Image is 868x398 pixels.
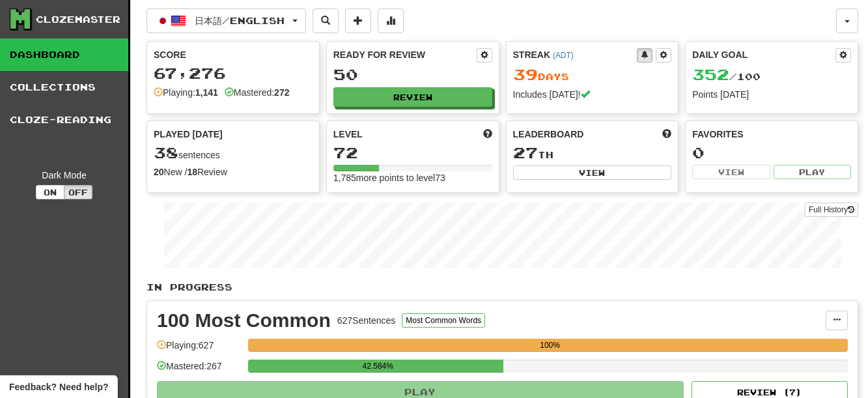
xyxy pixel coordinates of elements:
div: Includes [DATE]! [513,88,672,101]
div: 100 Most Common [157,311,331,330]
div: Favorites [692,128,851,141]
div: sentences [154,145,313,162]
button: 日本語/English [147,8,306,33]
div: Clozemaster [36,13,120,26]
a: (ADT) [553,51,574,60]
button: Play [774,165,851,179]
div: Day s [513,66,672,83]
div: 67,276 [154,65,313,81]
button: On [36,185,64,199]
div: Mastered: [225,86,290,99]
div: 100% [252,339,848,352]
div: Dark Mode [10,169,119,182]
div: Score [154,48,313,61]
div: Playing: [154,86,218,99]
div: 0 [692,145,851,161]
span: Played [DATE] [154,128,223,141]
strong: 1,141 [195,87,218,98]
button: View [513,165,672,180]
p: In Progress [147,281,858,294]
button: Off [64,185,92,199]
span: Leaderboard [513,128,584,141]
div: th [513,145,672,162]
span: 352 [692,65,729,83]
span: / 100 [692,71,761,82]
span: This week in points, UTC [662,128,671,141]
span: 27 [513,143,538,162]
span: 38 [154,143,178,162]
button: View [692,165,770,179]
span: Score more points to level up [483,128,492,141]
strong: 20 [154,167,164,177]
div: Mastered: 267 [157,360,242,381]
button: Review [333,87,492,107]
button: Search sentences [313,8,339,33]
button: Most Common Words [402,313,485,328]
button: More stats [378,8,404,33]
div: 1,785 more points to level 73 [333,171,492,184]
span: 日本語 / English [195,15,285,26]
div: Points [DATE] [692,88,851,101]
div: New / Review [154,165,313,178]
span: Open feedback widget [9,380,108,393]
div: Daily Goal [692,48,835,63]
div: 50 [333,66,492,83]
div: 42.584% [252,360,503,373]
button: Add sentence to collection [345,8,371,33]
span: Level [333,128,363,141]
strong: 272 [274,87,289,98]
div: Ready for Review [333,48,477,61]
div: 72 [333,145,492,161]
div: Playing: 627 [157,339,242,360]
span: 39 [513,65,538,83]
div: Streak [513,48,637,61]
div: 627 Sentences [337,314,396,327]
a: Full History [805,203,858,217]
strong: 18 [187,167,197,177]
